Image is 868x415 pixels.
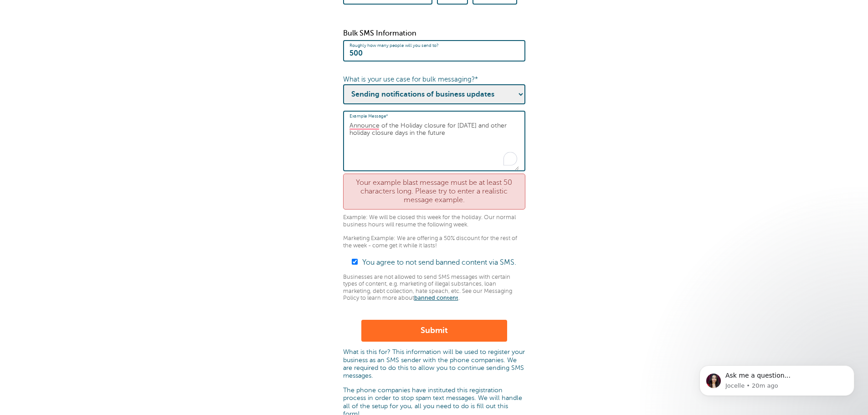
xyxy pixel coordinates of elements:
iframe: Intercom notifications message [686,352,868,410]
textarea: To enrich screen reader interactions, please activate Accessibility in Grammarly extension settings [349,114,519,170]
div: Your example blast message must be at least 50 characters long. Please try to enter a realistic m... [343,174,525,210]
p: Businesses are not allowed to send SMS messages with certain types of content, e.g. marketing of ... [343,274,525,302]
label: You agree to not send banned content via SMS. [362,258,516,266]
label: What is your use case for bulk messaging?* [343,76,478,83]
p: What is this for? This information will be used to register your business as an SMS sender with t... [343,348,525,379]
a: banned content [414,295,458,301]
p: Example: We will be closed this week for the holiday. Our normal business hours will resume the f... [343,214,525,249]
label: Roughly how many people will you send to? [349,43,439,48]
label: Example Message* [349,113,388,119]
button: Submit [361,320,507,342]
p: Bulk SMS Information [343,29,525,38]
